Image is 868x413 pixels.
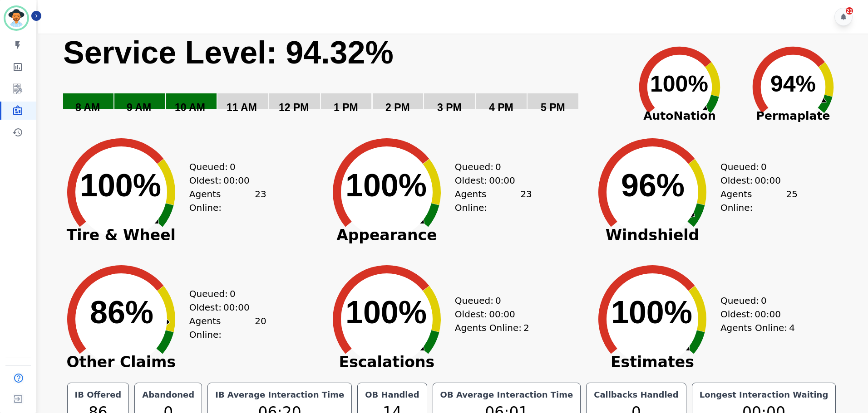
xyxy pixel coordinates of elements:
div: Agents Online: [455,187,532,214]
span: 4 [789,321,795,335]
div: Agents Online: [189,314,266,341]
span: 00:00 [489,307,515,321]
span: Appearance [319,231,455,240]
span: 25 [786,187,797,214]
span: 00:00 [489,174,515,187]
div: OB Handled [363,389,421,401]
text: 100% [650,71,708,97]
text: 96% [621,168,685,203]
span: 00:00 [755,307,781,321]
div: Oldest: [720,174,789,187]
span: 0 [230,160,236,174]
div: Longest Interaction Waiting [698,389,830,401]
svg: Service Level: 0% [62,34,621,126]
text: 100% [611,295,692,330]
span: Windshield [584,231,720,240]
span: 23 [255,187,266,214]
text: 2 PM [385,102,410,113]
div: Queued: [455,294,523,307]
span: Estimates [584,358,720,367]
text: 86% [90,295,153,330]
text: 10 AM [175,102,205,113]
text: 94% [770,71,816,97]
div: IB Offered [73,389,123,401]
div: Agents Online: [189,187,266,214]
text: 100% [80,168,161,203]
span: 0 [761,294,767,307]
span: 2 [523,321,529,335]
span: 00:00 [223,301,250,314]
span: Escalations [319,358,455,367]
div: Queued: [189,160,257,174]
span: 20 [255,314,266,341]
div: Oldest: [720,307,789,321]
text: 3 PM [437,102,462,113]
div: Oldest: [455,174,523,187]
text: 4 PM [489,102,513,113]
div: Queued: [720,160,789,174]
span: 0 [761,160,767,174]
div: Agents Online: [720,187,798,214]
div: Callbacks Handled [592,389,681,401]
text: 100% [345,295,427,330]
div: 21 [846,7,853,15]
div: Queued: [720,294,789,307]
text: Service Level: 94.32% [63,35,394,70]
span: Permaplate [736,107,850,125]
span: 0 [495,160,501,174]
text: 8 AM [75,102,100,113]
div: Abandoned [140,389,196,401]
div: Agents Online: [720,321,798,335]
img: Bordered avatar [5,7,27,29]
span: 0 [230,287,236,301]
span: Other Claims [53,358,189,367]
div: Queued: [455,160,523,174]
div: Oldest: [455,307,523,321]
text: 9 AM [127,102,151,113]
text: 1 PM [334,102,358,113]
span: 0 [495,294,501,307]
text: 12 PM [279,102,309,113]
span: 23 [520,187,532,214]
div: OB Average Interaction Time [439,389,575,401]
div: Queued: [189,287,257,301]
span: 00:00 [755,174,781,187]
div: Oldest: [189,301,257,314]
text: 11 AM [227,102,257,113]
div: Agents Online: [455,321,532,335]
span: 00:00 [223,174,250,187]
span: AutoNation [623,107,736,125]
text: 100% [345,168,427,203]
div: Oldest: [189,174,257,187]
text: 5 PM [541,102,565,113]
div: IB Average Interaction Time [213,389,346,401]
span: Tire & Wheel [53,231,189,240]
